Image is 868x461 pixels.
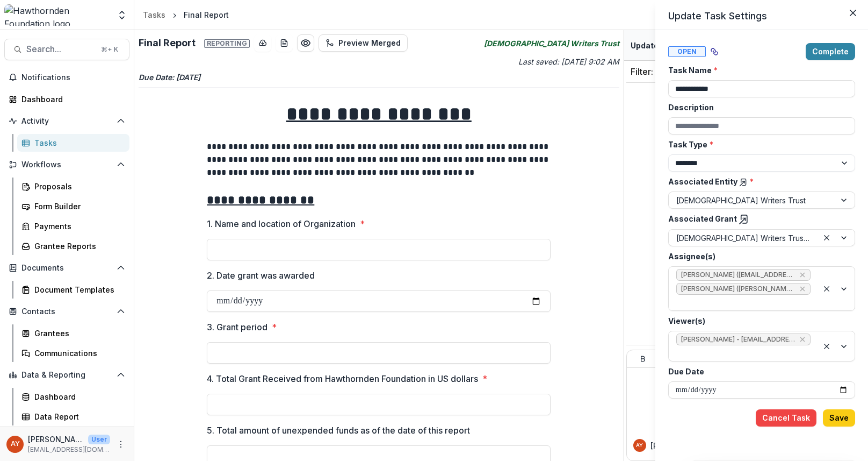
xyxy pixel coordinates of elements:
button: View dependent tasks [706,43,723,60]
span: [PERSON_NAME] ([EMAIL_ADDRESS][DOMAIN_NAME]) [681,271,795,279]
div: Clear selected options [820,340,833,353]
label: Associated Grant [668,213,849,225]
button: Save [823,409,855,427]
label: Task Name [668,65,849,76]
button: Cancel Task [756,409,816,427]
button: Close [844,4,862,22]
div: Remove Christine Nakagga (christine@africanwriterstrust.org) [798,283,807,294]
span: [PERSON_NAME] - [EMAIL_ADDRESS][DOMAIN_NAME] [681,336,795,343]
button: Complete [806,43,855,60]
label: Assignee(s) [668,251,849,262]
label: Description [668,102,849,113]
label: Task Type [668,139,849,150]
span: Open [668,46,706,57]
div: Clear selected options [820,231,833,244]
label: Due Date [668,366,849,377]
div: Remove Goretti Kyomuhendo (info@africanwriterstrust.org) [798,269,807,280]
span: [PERSON_NAME] ([PERSON_NAME][EMAIL_ADDRESS][DOMAIN_NAME]) [681,285,795,293]
label: Viewer(s) [668,315,849,327]
label: Associated Entity [668,176,849,187]
div: Clear selected options [820,282,833,295]
div: Remove Andreas Yuíza - temelio@hawthornden.org [798,334,807,345]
